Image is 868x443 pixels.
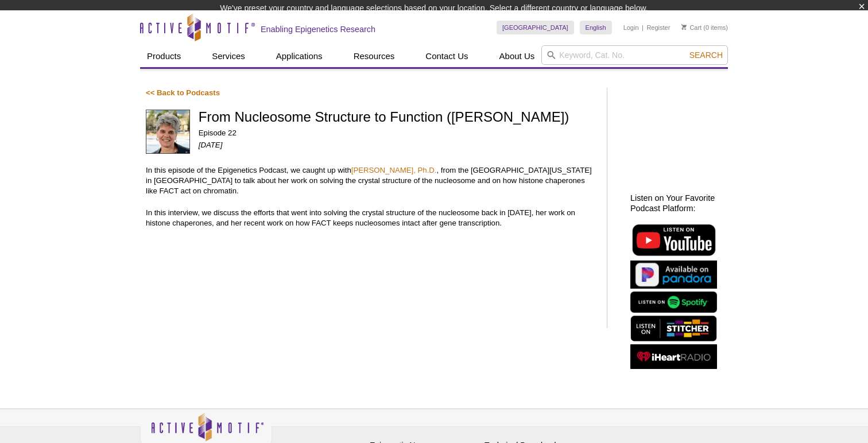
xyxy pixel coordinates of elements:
[199,110,595,126] h1: From Nucleosome Structure to Function ([PERSON_NAME])
[689,50,723,60] span: Search
[269,45,330,67] a: Applications
[146,165,595,196] p: In this episode of the Epigenetics Podcast, we caught up with , from the [GEOGRAPHIC_DATA][US_STA...
[623,24,639,32] a: Login
[351,166,437,174] a: [PERSON_NAME], Ph.D.
[140,45,188,67] a: Products
[642,21,644,34] li: |
[418,45,475,67] a: Contact Us
[646,24,670,32] a: Register
[205,45,252,67] a: Services
[681,24,702,32] a: Cart
[580,21,612,34] a: English
[497,21,574,34] a: [GEOGRAPHIC_DATA]
[146,239,595,325] iframe: From Nucleosome Structure to Function (Karolin Luger)
[146,88,220,97] a: << Back to Podcasts
[630,344,717,369] img: Listen on iHeartRadio
[261,24,375,34] h2: Enabling Epigenetics Research
[630,222,717,258] img: Listen on YouTube
[493,45,542,67] a: About Us
[630,292,717,313] img: Listen on Spotify
[199,128,595,138] p: Episode 22
[630,261,717,289] img: Listen on Pandora
[199,141,223,149] em: [DATE]
[347,45,402,67] a: Resources
[146,208,595,228] p: In this interview, we discuss the efforts that went into solving the crystal structure of the nuc...
[146,110,190,154] img: Karolin Luger headshot
[681,21,728,34] li: (0 items)
[681,24,687,30] img: Your Cart
[630,193,722,213] h2: Listen on Your Favorite Podcast Platform:
[464,9,495,36] img: Change Here
[686,50,726,60] button: Search
[630,316,717,341] img: Listen on Stitcher
[541,45,728,65] input: Keyword, Cat. No.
